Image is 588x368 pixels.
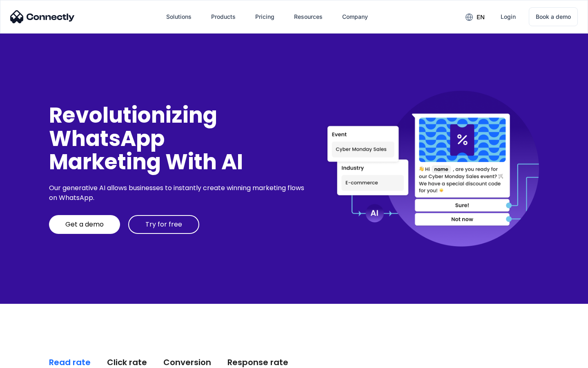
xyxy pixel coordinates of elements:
div: Read rate [49,357,91,368]
div: Response rate [227,357,288,368]
a: Try for free [128,215,199,234]
div: Click rate [107,357,147,368]
a: Pricing [249,7,281,27]
div: Conversion [163,357,211,368]
div: Company [342,11,368,22]
div: Login [501,11,516,22]
div: Try for free [145,220,182,229]
div: Products [211,11,236,22]
div: Our generative AI allows businesses to instantly create winning marketing flows on WhatsApp. [49,183,307,203]
img: Connectly Logo [10,10,75,23]
a: Get a demo [49,215,120,234]
div: Resources [294,11,323,22]
div: Solutions [166,11,192,22]
div: Pricing [255,11,274,22]
div: en [477,11,485,23]
a: Login [494,7,522,27]
div: Revolutionizing WhatsApp Marketing With AI [49,103,307,174]
div: Get a demo [65,220,104,229]
a: Book a demo [529,7,578,26]
aside: Language selected: English [8,354,49,365]
ul: Language list [16,354,49,365]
